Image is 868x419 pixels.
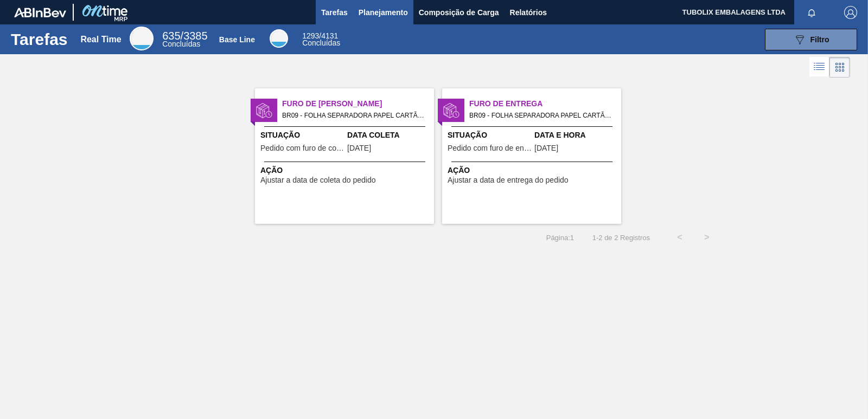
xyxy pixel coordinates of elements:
[590,234,650,242] span: 1 - 2 de 2 Registros
[809,57,829,78] div: Visão em Lista
[510,6,547,19] span: Relatórios
[80,35,121,44] div: Real Time
[260,144,344,152] span: Pedido com furo de coleta
[130,27,154,50] div: Real Time
[794,5,829,20] button: Notificações
[282,98,434,109] span: Furo de Coleta
[302,31,319,40] span: 1293
[448,176,569,184] span: Ajustar a data de entrega do pedido
[469,98,621,109] span: Furo de Entrega
[534,130,618,141] span: Data e Hora
[260,130,344,141] span: Situação
[448,130,532,141] span: Situação
[302,33,340,47] div: Base Line
[829,57,850,78] div: Visão em Cards
[270,29,288,48] div: Base Line
[162,30,180,42] span: 635
[162,30,207,42] span: / 3385
[282,109,425,121] span: BR09 - FOLHA SEPARADORA PAPEL CARTÃO Pedido - 1984637
[302,38,340,47] span: Concluídas
[359,6,408,19] span: Planejamento
[162,31,207,48] div: Real Time
[219,35,255,44] div: Base Line
[693,224,720,251] button: >
[162,40,200,48] span: Concluídas
[666,224,693,251] button: <
[260,176,376,184] span: Ajustar a data de coleta do pedido
[448,165,618,176] span: Ação
[14,8,66,17] img: TNhmsLtSVTkK8tSr43FrP2fwEKptu5GPRR3wAAAABJRU5ErkJggg==
[546,234,574,242] span: Página : 1
[844,6,857,19] img: Logout
[419,6,499,19] span: Composição de Carga
[765,29,857,50] button: Filtro
[321,6,348,19] span: Tarefas
[448,144,532,152] span: Pedido com furo de entrega
[11,33,68,46] h1: Tarefas
[347,144,371,152] span: 27/08/2025
[260,165,431,176] span: Ação
[347,130,431,141] span: Data Coleta
[469,109,612,121] span: BR09 - FOLHA SEPARADORA PAPEL CARTÃO Pedido - 1984639
[534,144,558,152] span: 28/08/2025,
[302,31,338,40] span: / 4131
[810,35,829,44] span: Filtro
[256,102,272,119] img: status
[443,102,459,119] img: status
